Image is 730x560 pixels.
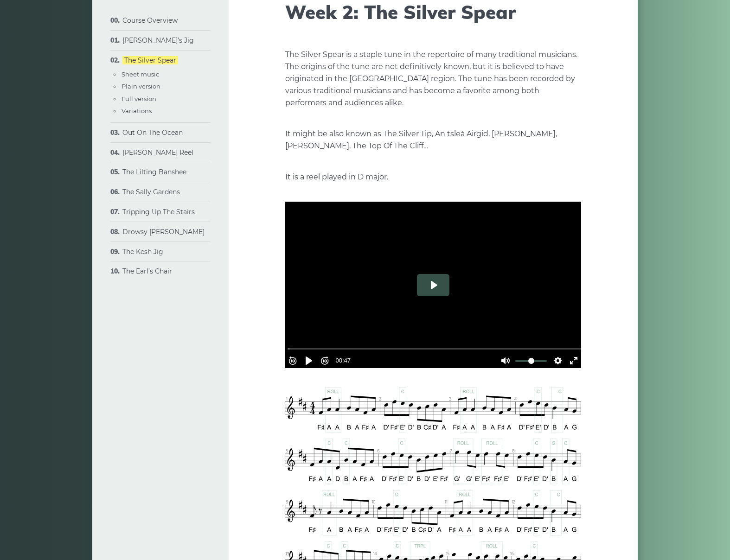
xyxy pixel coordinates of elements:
a: The Kesh Jig [122,248,163,256]
a: The Silver Spear [122,56,178,64]
a: Plain version [122,83,160,90]
a: Drowsy [PERSON_NAME] [122,228,205,236]
a: [PERSON_NAME]’s Jig [122,36,194,45]
a: Full version [122,95,156,102]
a: Sheet music [122,70,159,78]
a: [PERSON_NAME] Reel [122,148,193,157]
a: Tripping Up The Stairs [122,208,195,216]
h1: Week 2: The Silver Spear [285,1,581,23]
a: Out On The Ocean [122,128,183,137]
a: The Lilting Banshee [122,168,186,176]
p: The Silver Spear is a staple tune in the repertoire of many traditional musicians. The origins of... [285,49,581,109]
a: The Earl’s Chair [122,267,172,275]
p: It might be also known as The Silver Tip, An tsleá Airgid, [PERSON_NAME], [PERSON_NAME], The Top ... [285,128,581,152]
a: Course Overview [122,16,178,25]
p: It is a reel played in D major. [285,171,581,183]
a: Variations [122,107,152,115]
a: The Sally Gardens [122,188,180,196]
